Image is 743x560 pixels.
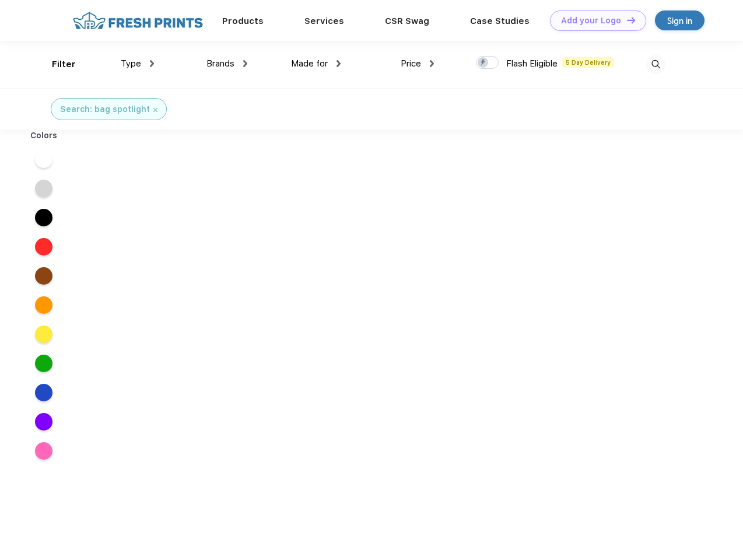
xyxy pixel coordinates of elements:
[150,60,154,67] img: dropdown.png
[69,10,206,31] img: fo%20logo%202.webp
[153,108,157,112] img: filter_cancel.svg
[243,60,247,67] img: dropdown.png
[627,17,635,23] img: DT
[206,58,234,69] span: Brands
[121,58,141,69] span: Type
[60,103,150,116] div: Search: bag spotlight
[655,10,705,30] a: Sign in
[401,58,421,69] span: Price
[22,129,66,142] div: Colors
[222,16,264,26] a: Products
[430,60,434,67] img: dropdown.png
[646,55,665,74] img: desktop_search.svg
[337,60,341,67] img: dropdown.png
[506,58,558,69] span: Flash Eligible
[561,16,621,26] div: Add your Logo
[291,58,328,69] span: Made for
[52,58,76,71] div: Filter
[562,57,614,68] span: 5 Day Delivery
[667,14,692,27] div: Sign in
